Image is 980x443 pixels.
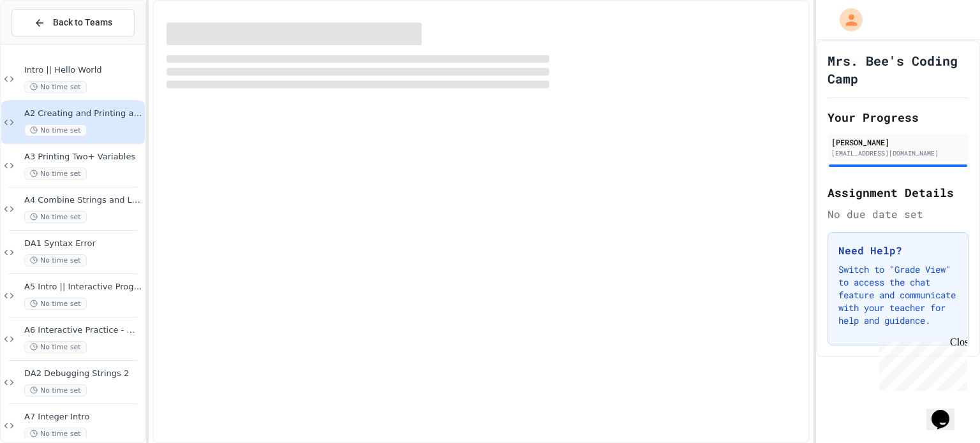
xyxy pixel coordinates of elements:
iframe: chat widget [926,392,967,430]
div: No due date set [828,207,969,222]
div: My Account [826,5,866,34]
span: A2 Creating and Printing a String Variable [24,108,142,119]
button: Back to Teams [11,9,135,36]
div: [PERSON_NAME] [831,136,965,148]
span: Back to Teams [53,16,112,29]
h2: Your Progress [828,108,969,126]
span: A3 Printing Two+ Variables [24,152,142,163]
span: No time set [24,254,87,266]
span: DA1 Syntax Error [24,238,142,249]
span: No time set [24,168,87,180]
span: A4 Combine Strings and Literals [24,195,142,206]
h1: Mrs. Bee's Coding Camp [828,52,969,87]
span: A6 Interactive Practice - Who Are You? [24,325,142,336]
h2: Assignment Details [828,184,969,201]
span: No time set [24,298,87,310]
span: No time set [24,341,87,353]
iframe: chat widget [874,337,967,391]
span: A7 Integer Intro [24,412,142,423]
span: No time set [24,124,87,136]
div: [EMAIL_ADDRESS][DOMAIN_NAME] [831,149,965,158]
span: No time set [24,211,87,223]
span: No time set [24,384,87,396]
h3: Need Help? [838,243,958,258]
div: Chat with us now!Close [5,5,88,81]
span: Intro || Hello World [24,65,142,76]
span: DA2 Debugging Strings 2 [24,368,142,379]
p: Switch to "Grade View" to access the chat feature and communicate with your teacher for help and ... [838,263,958,327]
span: No time set [24,428,87,440]
span: A5 Intro || Interactive Programs [24,282,142,293]
span: No time set [24,81,87,93]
